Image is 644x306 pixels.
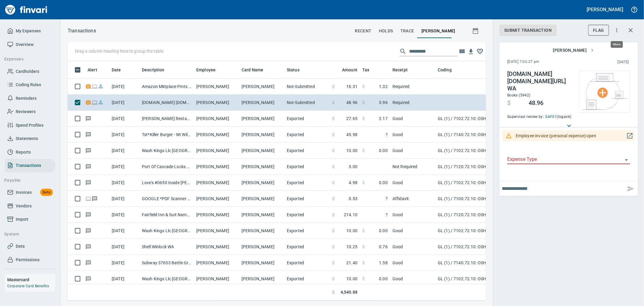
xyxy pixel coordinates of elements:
[390,223,435,239] td: Good
[139,127,194,143] td: Tst*Killer Burger - WI Wilsonville OR
[239,79,284,95] td: [PERSON_NAME]
[239,223,284,239] td: [PERSON_NAME]
[139,191,194,207] td: GOOGLE *PDF Scanner ap [PHONE_NUMBER] CA
[239,159,284,175] td: [PERSON_NAME]
[379,27,393,35] span: holds
[139,175,194,191] td: Love's #0650 Inside [PERSON_NAME] OR
[85,245,91,249] span: Has messages
[194,159,239,175] td: [PERSON_NAME]
[349,164,357,170] span: 3.00
[88,66,97,73] span: Alert
[139,239,194,255] td: Shell Winlock WA
[112,66,121,73] span: Date
[109,95,139,111] td: [DATE]
[362,244,365,250] span: $
[362,132,388,138] span: ?
[362,276,365,282] span: $
[5,24,55,38] a: My Expenses
[16,41,34,48] span: Overview
[362,196,388,202] span: ?
[242,66,271,73] span: Card Name
[362,228,388,234] span: AI confidence: 99.0%
[194,143,239,159] td: [PERSON_NAME]
[284,207,330,223] td: Exported
[332,148,335,154] span: $
[587,6,623,13] h5: [PERSON_NAME]
[85,84,91,88] span: Receipt Required
[332,289,335,295] span: $
[109,79,139,95] td: [DATE]
[588,25,609,36] button: Flag
[438,66,452,73] span: Coding
[85,261,91,265] span: Has messages
[284,127,330,143] td: Exported
[287,66,300,73] span: Status
[362,260,388,266] span: AI confidence: 99.0%
[529,99,543,107] span: 48.96
[196,66,223,73] span: Employee
[507,99,511,107] span: $
[139,143,194,159] td: Wash Kings Llc [GEOGRAPHIC_DATA] [GEOGRAPHIC_DATA]
[16,162,41,169] span: Transactions
[435,207,586,223] td: GL (1) / 7120.72.10: OSH Travel
[332,196,335,202] span: $
[346,244,357,250] span: 10.25
[5,105,55,119] a: Reviewers
[4,177,50,184] span: Payable
[349,196,357,202] span: 0.53
[362,180,388,186] span: AI confidence: 99.0%
[85,100,91,104] span: Receipt Required
[139,223,194,239] td: Wash Kings Llc [GEOGRAPHIC_DATA] [GEOGRAPHIC_DATA]
[346,83,357,90] span: 16.31
[109,239,139,255] td: [DATE]
[466,24,486,38] button: Show transactions within a particular date range
[16,95,37,102] span: Reminders
[284,79,330,95] td: Not-Submitted
[379,99,388,106] span: 3.96
[194,95,239,111] td: [PERSON_NAME]
[239,239,284,255] td: [PERSON_NAME]
[362,83,365,90] span: $
[622,156,631,164] button: Open
[346,99,357,106] span: 48.96
[142,66,172,73] span: Description
[16,216,28,223] span: Import
[332,212,335,218] span: $
[284,239,330,255] td: Exported
[507,93,530,97] span: Books (5942)
[194,111,239,127] td: [PERSON_NAME]
[139,207,194,223] td: Fairfield Inn & Suit Nampa ID
[85,229,91,233] span: Has messages
[585,5,625,14] button: [PERSON_NAME]
[16,108,36,116] span: Reviewers
[68,27,96,34] nav: breadcrumb
[362,66,369,73] span: Tax
[85,213,91,216] span: Has messages
[16,202,32,210] span: Vendors
[379,148,388,154] span: 0.00
[239,111,284,127] td: [PERSON_NAME]
[5,38,55,51] a: Overview
[499,25,556,36] button: Submit Transaction
[435,239,586,255] td: GL (1) / 7102.72.10: OSH Expense, Other, [PERSON_NAME]
[239,255,284,271] td: [PERSON_NAME]
[239,95,284,111] td: [PERSON_NAME]
[194,207,239,223] td: [PERSON_NAME]
[194,223,239,239] td: [PERSON_NAME]
[139,95,194,111] td: [DOMAIN_NAME] [DOMAIN_NAME][URL] WA
[507,70,573,92] h4: [DOMAIN_NAME] [DOMAIN_NAME][URL] WA
[332,83,335,90] span: $
[5,132,55,145] a: Statements
[362,212,388,218] span: ?
[346,260,357,266] span: 21.40
[194,239,239,255] td: [PERSON_NAME]
[390,127,435,143] td: Good
[593,27,604,34] span: Flag
[109,191,139,207] td: [DATE]
[194,271,239,287] td: [PERSON_NAME]
[390,159,435,175] td: Not Required
[346,276,357,282] span: 10.00
[16,189,32,196] span: Invoices
[362,66,377,73] span: Tax
[390,143,435,159] td: Good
